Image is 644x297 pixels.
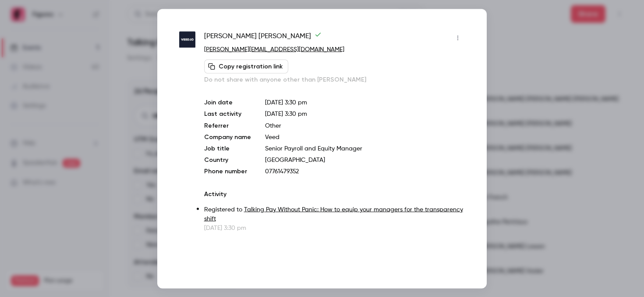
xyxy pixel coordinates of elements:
[204,167,251,175] p: Phone number
[204,75,465,84] p: Do not share with anyone other than [PERSON_NAME]
[265,155,465,164] p: [GEOGRAPHIC_DATA]
[265,144,465,153] p: Senior Payroll and Equity Manager
[204,190,465,198] p: Activity
[265,98,465,107] p: [DATE] 3:30 pm
[265,111,307,117] span: [DATE] 3:30 pm
[204,98,251,107] p: Join date
[204,121,251,130] p: Referrer
[204,144,251,153] p: Job title
[204,132,251,141] p: Company name
[204,206,463,222] a: Talking Pay Without Panic: How to equip your managers for the transparency shift
[265,121,465,130] p: Other
[204,155,251,164] p: Country
[265,167,465,175] p: 07761479352
[204,31,322,45] span: [PERSON_NAME] [PERSON_NAME]
[204,205,465,223] p: Registered to
[204,109,251,118] p: Last activity
[265,132,465,141] p: Veed
[204,223,465,232] p: [DATE] 3:30 pm
[179,32,195,48] img: veed.io
[204,59,288,73] button: Copy registration link
[204,46,344,52] a: [PERSON_NAME][EMAIL_ADDRESS][DOMAIN_NAME]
